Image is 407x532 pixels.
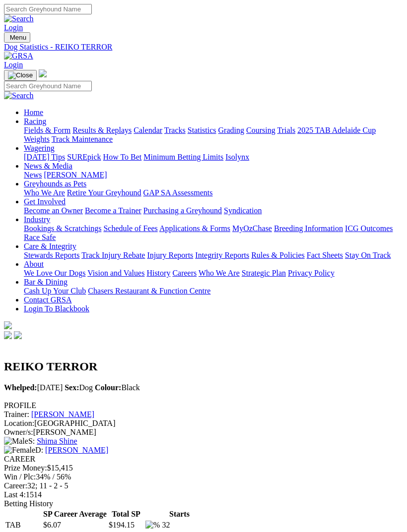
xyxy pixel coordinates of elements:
[4,428,403,437] div: [PERSON_NAME]
[81,251,145,259] a: Track Injury Rebate
[199,269,240,277] a: Who We Are
[24,162,72,170] a: News & Media
[95,383,121,392] b: Colour:
[225,153,249,161] a: Isolynx
[143,153,223,161] a: Minimum Betting Limits
[72,126,132,134] a: Results & Replays
[52,135,113,143] a: Track Maintenance
[134,126,162,134] a: Calendar
[161,520,197,530] td: 32
[4,60,23,69] a: Login
[345,224,393,233] a: ICG Outcomes
[24,269,85,277] a: We Love Our Dogs
[24,188,403,197] div: Greyhounds as Pets
[4,481,403,490] div: 32; 11 - 2 - 5
[24,171,42,179] a: News
[277,126,295,134] a: Trials
[145,521,160,530] img: %
[4,446,43,454] span: D:
[103,224,157,233] a: Schedule of Fees
[24,251,403,260] div: Care & Integrity
[232,224,272,233] a: MyOzChase
[87,269,144,277] a: Vision and Values
[24,126,403,144] div: Racing
[4,383,37,392] b: Whelped:
[242,269,286,277] a: Strategic Plan
[24,269,403,278] div: About
[188,126,216,134] a: Statistics
[4,401,403,410] div: PROFILE
[31,410,94,418] a: [PERSON_NAME]
[10,34,26,41] span: Menu
[4,419,403,428] div: [GEOGRAPHIC_DATA]
[218,126,244,134] a: Grading
[24,233,56,241] a: Race Safe
[4,43,403,52] div: Dog Statistics - REIKO TERROR
[4,428,33,436] span: Owner/s:
[24,144,55,152] a: Wagering
[161,509,197,519] th: Starts
[5,520,42,530] td: TAB
[44,171,107,179] a: [PERSON_NAME]
[274,224,343,233] a: Breeding Information
[24,153,403,162] div: Wagering
[4,446,35,455] img: Female
[37,437,77,445] a: Shima Shine
[85,206,141,215] a: Become a Trainer
[4,464,403,473] div: $15,415
[345,251,391,259] a: Stay On Track
[103,153,142,161] a: How To Bet
[108,520,144,530] td: $194.15
[24,153,65,161] a: [DATE] Tips
[164,126,186,134] a: Tracks
[4,490,403,499] div: 1514
[4,455,403,464] div: CAREER
[146,269,170,277] a: History
[43,520,107,530] td: $6.07
[4,410,29,418] span: Trainer:
[8,71,33,79] img: Close
[297,126,376,134] a: 2025 TAB Adelaide Cup
[4,4,92,14] input: Search
[24,278,68,286] a: Bar & Dining
[4,81,92,91] input: Search
[4,464,47,472] span: Prize Money:
[88,287,210,295] a: Chasers Restaurant & Function Centre
[24,287,403,296] div: Bar & Dining
[24,215,50,224] a: Industry
[24,251,79,259] a: Stewards Reports
[45,446,108,454] a: [PERSON_NAME]
[4,360,403,373] h2: REIKO TERROR
[43,509,107,519] th: SP Career Average
[24,304,89,313] a: Login To Blackbook
[24,135,50,143] a: Weights
[4,383,63,392] span: [DATE]
[4,473,36,481] span: Win / Plc:
[24,224,101,233] a: Bookings & Scratchings
[4,331,12,339] img: facebook.svg
[24,117,46,125] a: Racing
[24,296,71,304] a: Contact GRSA
[67,153,101,161] a: SUREpick
[39,69,47,77] img: logo-grsa-white.png
[65,383,93,392] span: Dog
[4,32,30,43] button: Toggle navigation
[14,331,22,339] img: twitter.svg
[4,437,35,445] span: S:
[24,206,403,215] div: Get Involved
[4,91,34,100] img: Search
[4,490,26,499] span: Last 4:
[95,383,140,392] span: Black
[24,260,44,268] a: About
[24,126,70,134] a: Fields & Form
[4,437,28,446] img: Male
[143,188,213,197] a: GAP SA Assessments
[246,126,275,134] a: Coursing
[251,251,305,259] a: Rules & Policies
[4,52,33,60] img: GRSA
[4,14,34,23] img: Search
[24,179,86,188] a: Greyhounds as Pets
[4,23,23,32] a: Login
[4,499,403,508] div: Betting History
[172,269,197,277] a: Careers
